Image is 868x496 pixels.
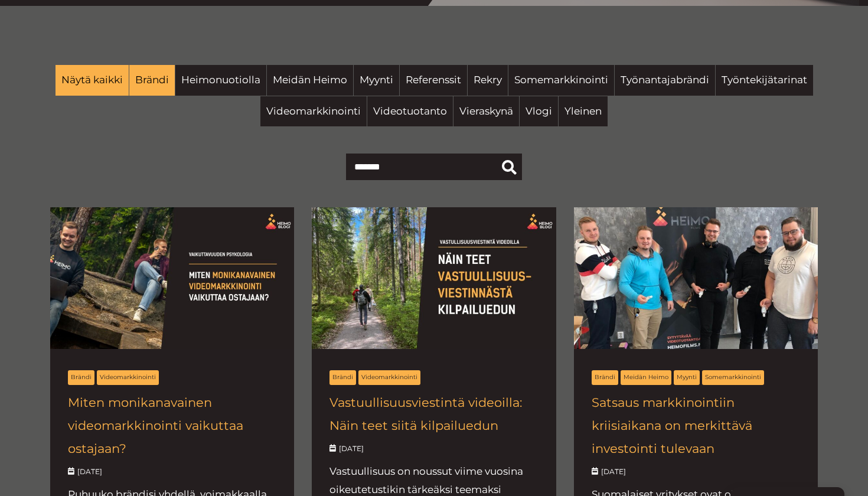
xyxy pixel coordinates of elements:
a: Vieraskynä [453,96,519,127]
span: Videomarkkinointi [266,102,361,121]
a: Myynti [354,65,399,96]
span: Videotuotanto [373,102,447,121]
a: Rekry [468,65,508,96]
a: Työntekijätarinat [716,65,813,96]
a: Työnantajabrändi [615,65,715,96]
a: Videomarkkinointi [260,96,367,127]
a: Näytä kaikki [56,65,129,96]
span: Näytä kaikki [61,71,123,90]
span: Työntekijätarinat [722,71,807,90]
span: Meidän Heimo [273,71,347,90]
a: Somemarkkinointi [508,65,614,96]
a: Videotuotanto [367,96,453,127]
a: Yleinen [559,96,608,127]
span: Vieraskynä [459,102,513,121]
span: Työnantajabrändi [621,71,709,90]
span: Rekry [474,71,502,90]
a: Brändi [129,65,175,96]
span: Referenssit [406,71,461,90]
a: Meidän Heimo [267,65,353,96]
span: Vlogi [526,102,552,121]
span: Myynti [360,71,393,90]
span: Heimonuotiolla [181,71,260,90]
span: Somemarkkinointi [514,71,608,90]
a: Referenssit [400,65,467,96]
a: Heimonuotiolla [175,65,266,96]
span: Yleinen [564,102,602,121]
a: Vlogi [520,96,558,127]
span: Brändi [135,71,169,90]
